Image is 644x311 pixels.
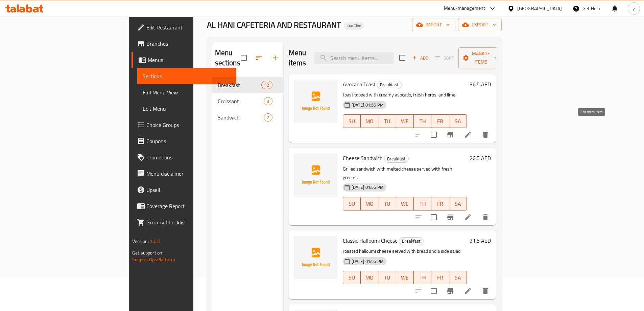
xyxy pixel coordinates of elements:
span: Menus [148,56,231,64]
button: SA [449,271,467,284]
button: TU [378,271,396,284]
h2: Menu items [289,48,306,68]
div: Sandwich2 [212,109,283,126]
div: Breakfast [218,81,262,89]
button: TH [414,197,431,210]
button: SU [343,114,361,128]
a: Support.OpsPlatform [132,255,175,264]
span: Menu disclaimer [146,170,231,178]
button: TH [414,271,431,284]
span: Inactive [344,23,364,28]
span: Select to update [427,128,441,142]
button: export [458,19,502,31]
button: SU [343,271,361,284]
a: Edit Restaurant [132,19,236,36]
span: 2 [264,114,272,121]
span: Upsell [146,186,231,194]
button: Add [409,53,431,63]
span: Sandwich [218,113,264,121]
a: Promotions [132,149,236,165]
span: SU [346,116,358,126]
button: SA [449,197,467,210]
span: WE [399,199,411,209]
button: SA [449,114,467,128]
a: Grocery Checklist [132,214,236,230]
span: Avocado Toast [343,79,376,89]
button: Add section [267,50,283,66]
div: Inactive [344,22,364,30]
a: Choice Groups [132,117,236,133]
button: TH [414,114,431,128]
span: Cheese Sandwich [343,153,383,163]
a: Branches [132,36,236,52]
span: Manage items [464,49,498,66]
span: 3 [264,98,272,105]
div: items [264,113,272,121]
button: WE [396,114,414,128]
span: SA [452,199,464,209]
span: 12 [262,82,272,88]
button: Branch-specific-item [442,209,458,225]
a: Menus [132,52,236,68]
span: Edit Menu [143,105,231,113]
nav: Menu sections [212,74,283,128]
span: Select to update [427,284,441,298]
span: Croissant [218,97,264,105]
span: Edit Restaurant [146,23,231,31]
span: Sort sections [251,50,267,66]
span: [DATE] 01:56 PM [349,184,386,191]
h6: 26.5 AED [470,153,491,163]
span: Select all sections [237,51,251,65]
button: Branch-specific-item [442,127,458,143]
span: WE [399,273,411,283]
span: Breakfast [399,237,423,245]
span: SA [452,273,464,283]
button: delete [477,127,494,143]
p: roasted halloumi cheese served with bread and a side salad. [343,247,467,256]
button: TU [378,114,396,128]
span: [DATE] 01:56 PM [349,258,386,265]
span: Select section first [431,53,458,63]
div: Croissant3 [212,93,283,109]
span: TH [416,273,429,283]
a: Full Menu View [137,84,236,101]
span: WE [399,116,411,126]
span: Coverage Report [146,202,231,210]
button: SU [343,197,361,210]
div: Breakfast [384,155,409,163]
span: Grocery Checklist [146,218,231,226]
button: Branch-specific-item [442,283,458,299]
span: FR [434,273,446,283]
button: MO [361,114,378,128]
a: Menu disclaimer [132,165,236,182]
span: TH [416,116,429,126]
span: TH [416,199,429,209]
span: Add [411,54,429,62]
span: Breakfast [377,81,401,89]
h6: 36.5 AED [470,80,491,89]
a: Coupons [132,133,236,149]
img: Avocado Toast [294,80,337,123]
span: [DATE] 01:56 PM [349,102,386,108]
button: MO [361,271,378,284]
button: FR [431,197,449,210]
span: MO [363,199,376,209]
a: Edit menu item [464,213,472,221]
span: export [463,21,496,29]
button: WE [396,271,414,284]
span: TU [381,199,393,209]
span: FR [434,116,446,126]
h6: 31.5 AED [470,236,491,245]
span: Version: [132,237,149,246]
span: Branches [146,40,231,48]
button: Manage items [458,47,504,68]
span: SU [346,199,358,209]
span: 1.0.0 [150,237,160,246]
span: TU [381,116,393,126]
span: SA [452,116,464,126]
div: items [261,81,272,89]
img: Cheese Sandwich [294,153,337,197]
a: Upsell [132,182,236,198]
span: Classic Halloumi Cheese [343,236,398,246]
